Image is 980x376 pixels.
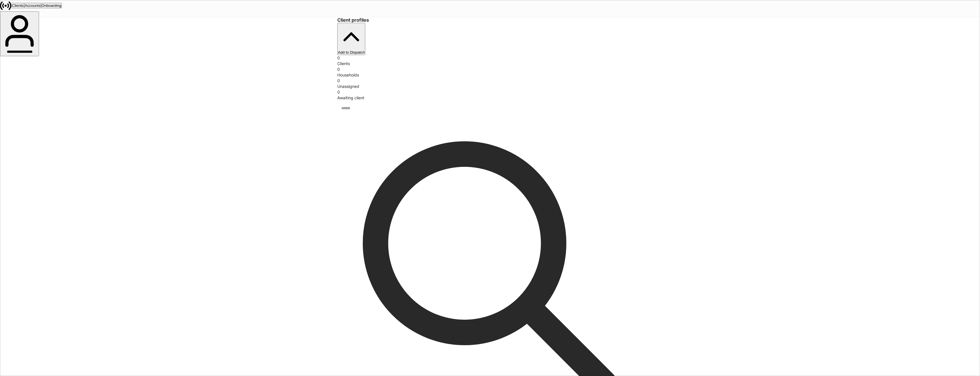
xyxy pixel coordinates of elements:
button: Clients [11,3,24,8]
div: Households [337,72,643,78]
h3: Client profiles [337,17,643,23]
div: 0 [337,78,643,84]
div: 0 [337,89,643,95]
div: Accounts [25,3,40,8]
div: Awaiting client [337,95,643,101]
div: Onboarding [42,3,62,8]
div: 0Unassigned [337,78,643,89]
div: 0 [337,55,643,61]
div: Clients [12,3,24,8]
div: Clients [337,61,643,66]
div: Unassigned [337,84,643,89]
button: Onboarding [41,3,62,8]
div: Add to Dispatch [338,50,365,54]
div: 0Awaiting client [337,89,643,101]
button: Add to Dispatch [337,23,365,55]
button: Accounts [24,3,41,8]
div: 0 [337,66,643,72]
